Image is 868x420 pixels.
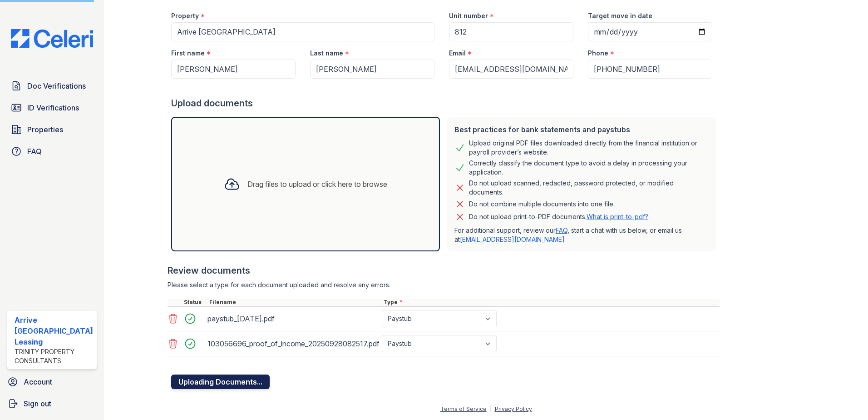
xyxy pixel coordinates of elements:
[24,376,52,387] span: Account
[460,235,565,243] a: [EMAIL_ADDRESS][DOMAIN_NAME]
[440,405,487,412] a: Terms of Service
[207,299,382,306] div: Filename
[27,124,63,135] span: Properties
[490,405,492,412] div: |
[7,142,97,160] a: FAQ
[15,347,93,365] div: Trinity Property Consultants
[7,99,97,117] a: ID Verifications
[171,97,720,110] div: Upload documents
[168,264,720,277] div: Review documents
[7,120,97,139] a: Properties
[27,80,86,91] span: Doc Verifications
[469,179,709,197] div: Do not upload scanned, redacted, password protected, or modified documents.
[171,49,205,58] label: First name
[4,395,100,413] a: Sign out
[382,299,720,306] div: Type
[171,11,199,20] label: Property
[247,179,387,190] div: Drag files to upload or click here to browse
[449,49,466,58] label: Email
[588,11,652,20] label: Target move in date
[171,375,270,389] button: Uploading Documents...
[469,199,615,210] div: Do not combine multiple documents into one file.
[4,373,100,391] a: Account
[168,280,720,290] div: Please select a type for each document uploaded and resolve any errors.
[207,311,378,326] div: paystub_[DATE].pdf
[182,299,207,306] div: Status
[454,124,709,135] div: Best practices for bank statements and paystubs
[587,213,648,220] a: What is print-to-pdf?
[207,336,378,351] div: 103056696_proof_of_income_20250928082517.pdf
[310,49,343,58] label: Last name
[454,226,709,244] p: For additional support, review our , start a chat with us below, or email us at
[15,315,93,347] div: Arrive [GEOGRAPHIC_DATA] Leasing
[556,226,567,234] a: FAQ
[7,77,97,95] a: Doc Verifications
[27,146,42,157] span: FAQ
[469,159,709,177] div: Correctly classify the document type to avoid a delay in processing your application.
[469,139,709,157] div: Upload original PDF files downloaded directly from the financial institution or payroll provider’...
[24,398,51,409] span: Sign out
[588,49,608,58] label: Phone
[495,405,532,412] a: Privacy Policy
[449,11,488,20] label: Unit number
[27,102,79,113] span: ID Verifications
[4,29,100,48] img: CE_Logo_Blue-a8612792a0a2168367f1c8372b55b34899dd931a85d93a1a3d3e32e68fde9ad4.png
[469,212,648,221] p: Do not upload print-to-PDF documents.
